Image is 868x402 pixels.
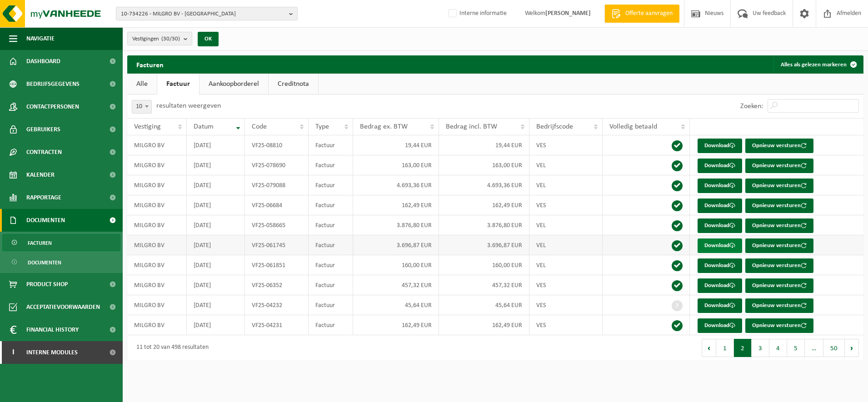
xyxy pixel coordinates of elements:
span: Vestiging [134,123,161,130]
td: MILGRO BV [127,235,187,255]
a: Download [698,159,742,173]
td: 163,00 EUR [439,155,529,175]
td: Factuur [309,215,353,235]
span: Kalender [26,164,55,186]
a: Download [698,238,742,253]
td: 4.693,36 EUR [439,175,529,195]
td: 162,49 EUR [353,195,439,215]
a: Facturen [2,234,120,251]
td: [DATE] [187,155,244,175]
count: (30/30) [161,36,180,42]
span: Volledig betaald [609,123,657,130]
span: Datum [194,123,214,130]
button: Opnieuw versturen [745,159,813,173]
td: VES [529,315,603,335]
span: Dashboard [26,50,60,73]
td: Factuur [309,135,353,155]
td: VES [529,275,603,295]
td: 19,44 EUR [439,135,529,155]
label: Interne informatie [447,7,507,20]
span: Offerte aanvragen [623,9,675,18]
td: Factuur [309,315,353,335]
button: Opnieuw versturen [745,218,813,233]
td: VES [529,135,603,155]
span: Documenten [28,254,61,271]
a: Documenten [2,253,120,271]
td: 3.876,80 EUR [353,215,439,235]
td: MILGRO BV [127,215,187,235]
td: MILGRO BV [127,195,187,215]
td: MILGRO BV [127,155,187,175]
a: Download [698,258,742,273]
span: Financial History [26,318,79,341]
td: VEL [529,255,603,275]
td: [DATE] [187,135,244,155]
span: Gebruikers [26,118,60,141]
span: Vestigingen [132,32,180,46]
a: Download [698,218,742,233]
td: 3.696,87 EUR [439,235,529,255]
td: [DATE] [187,235,244,255]
button: Opnieuw versturen [745,318,813,333]
td: [DATE] [187,215,244,235]
button: Alles als gelezen markeren [773,55,863,74]
button: Opnieuw versturen [745,298,813,313]
span: … [805,339,823,357]
td: VEL [529,155,603,175]
button: 50 [823,339,845,357]
td: 160,00 EUR [353,255,439,275]
button: 3 [752,339,769,357]
td: VEL [529,235,603,255]
a: Creditnota [269,74,318,94]
span: Bedrag ex. BTW [360,123,408,130]
h2: Facturen [127,55,173,73]
span: Documenten [26,209,65,232]
td: 163,00 EUR [353,155,439,175]
td: 19,44 EUR [353,135,439,155]
a: Download [698,199,742,213]
td: 457,32 EUR [439,275,529,295]
td: MILGRO BV [127,135,187,155]
td: 457,32 EUR [353,275,439,295]
td: [DATE] [187,255,244,275]
td: MILGRO BV [127,315,187,335]
td: VF25-061851 [245,255,309,275]
td: [DATE] [187,315,244,335]
span: Navigatie [26,27,55,50]
td: VF25-078690 [245,155,309,175]
td: VF25-06684 [245,195,309,215]
button: 5 [787,339,805,357]
td: [DATE] [187,295,244,315]
td: 162,49 EUR [439,315,529,335]
button: OK [198,32,219,46]
span: Acceptatievoorwaarden [26,296,100,318]
td: MILGRO BV [127,295,187,315]
button: Vestigingen(30/30) [127,32,192,45]
td: MILGRO BV [127,175,187,195]
td: 160,00 EUR [439,255,529,275]
td: VF25-04231 [245,315,309,335]
td: [DATE] [187,275,244,295]
div: 11 tot 20 van 498 resultaten [132,340,209,356]
span: Interne modules [26,341,78,364]
span: Contracten [26,141,62,164]
td: Factuur [309,275,353,295]
td: 3.876,80 EUR [439,215,529,235]
span: Facturen [28,234,52,252]
a: Download [698,318,742,333]
button: Opnieuw versturen [745,258,813,273]
td: 3.696,87 EUR [353,235,439,255]
td: VES [529,295,603,315]
a: Download [698,298,742,313]
a: Download [698,139,742,153]
td: [DATE] [187,195,244,215]
a: Offerte aanvragen [604,5,679,23]
span: Bedrag incl. BTW [446,123,497,130]
a: Download [698,278,742,293]
label: resultaten weergeven [156,102,221,109]
td: Factuur [309,195,353,215]
button: Opnieuw versturen [745,238,813,253]
span: Bedrijfscode [536,123,573,130]
td: MILGRO BV [127,275,187,295]
button: Next [845,339,859,357]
